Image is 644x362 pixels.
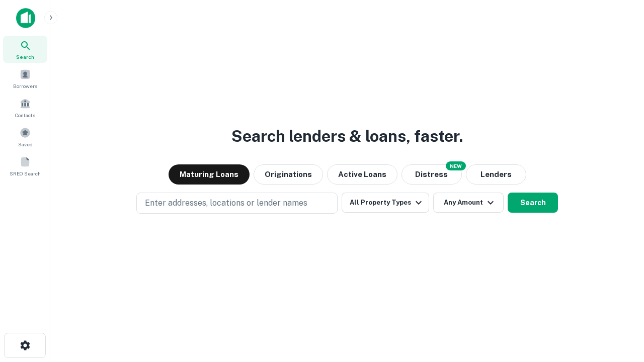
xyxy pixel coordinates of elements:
[3,65,47,92] a: Borrowers
[3,36,47,63] a: Search
[169,164,250,185] button: Maturing Loans
[16,53,34,61] span: Search
[231,124,463,148] h3: Search lenders & loans, faster.
[10,169,41,177] span: SREO Search
[327,164,397,185] button: Active Loans
[433,193,504,213] button: Any Amount
[18,140,33,148] span: Saved
[342,193,429,213] button: All Property Types
[3,152,47,179] a: SREO Search
[145,197,307,209] p: Enter addresses, locations or lender names
[15,111,35,119] span: Contacts
[13,82,37,90] span: Borrowers
[466,164,526,185] button: Lenders
[16,8,35,28] img: capitalize-icon.png
[3,94,47,121] a: Contacts
[508,193,558,213] button: Search
[254,164,323,185] button: Originations
[136,193,338,214] button: Enter addresses, locations or lender names
[401,164,462,185] button: Search distressed loans with lien and other non-mortgage details.
[3,123,47,150] a: Saved
[594,249,644,298] iframe: Chat Widget
[446,161,466,170] div: NEW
